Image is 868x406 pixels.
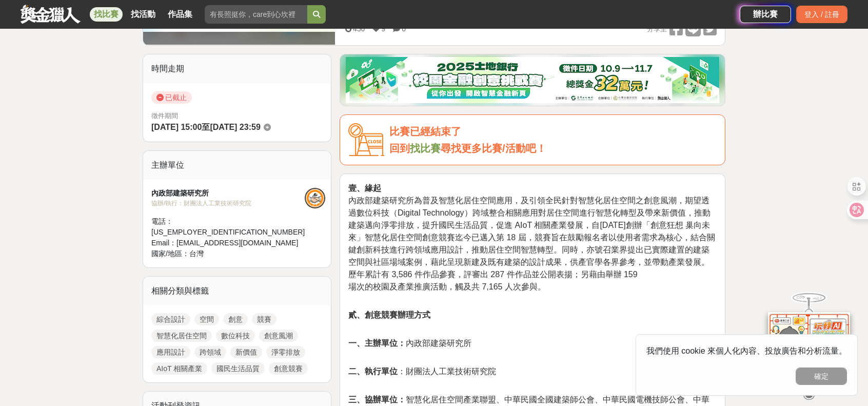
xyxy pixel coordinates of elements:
[210,123,260,131] span: [DATE] 23:59
[164,7,196,22] a: 作品集
[127,7,160,22] a: 找活動
[143,54,331,83] div: 時間走期
[205,5,307,24] input: 有長照挺你，care到心坎裡！青春出手，拍出照顧 影音徵件活動
[768,312,850,380] img: d2146d9a-e6f6-4337-9592-8cefde37ba6b.png
[151,188,305,199] div: 內政部建築研究所
[348,367,496,376] span: ：財團法人工業技術研究院
[143,151,331,180] div: 主辦單位
[151,112,178,120] span: 徵件期間
[796,6,847,23] div: 登入 / 註冊
[90,7,123,22] a: 找比賽
[189,249,204,258] span: 台灣
[348,282,546,291] span: 場次的校園及產業推廣活動，觸及共 7,165 人次參與。
[346,57,719,103] img: d20b4788-230c-4a26-8bab-6e291685a538.png
[441,143,546,154] span: 尋找更多比賽/活動吧！
[194,346,226,358] a: 跨領域
[259,330,298,342] a: 創意風潮
[402,25,406,33] span: 0
[389,143,410,154] span: 回到
[151,249,189,258] span: 國家/地區：
[266,346,305,358] a: 淨零排放
[151,238,305,248] div: Email： [EMAIL_ADDRESS][DOMAIN_NAME]
[194,313,219,325] a: 空間
[151,199,305,208] div: 協辦/執行： 財團法人工業技術研究院
[216,330,255,342] a: 數位科技
[151,216,305,238] div: 電話： [US_EMPLOYER_IDENTIFICATION_NUMBER]
[381,25,385,33] span: 9
[353,25,365,33] span: 450
[410,143,441,154] a: 找比賽
[348,123,384,157] img: Icon
[143,277,331,305] div: 相關分類與標籤
[151,313,190,325] a: 綜合設計
[796,368,847,385] button: 確定
[348,311,430,319] strong: 貳、創意競賽辦理方式
[151,346,190,358] a: 應用設計
[252,313,277,325] a: 競賽
[348,184,381,192] strong: 壹、緣起
[740,6,791,23] a: 辦比賽
[230,346,262,358] a: 新價值
[646,346,847,355] span: 我們使用 cookie 來個人化內容、投放廣告和分析流量。
[389,123,717,140] div: 比賽已經結束了
[223,313,248,325] a: 創意
[348,339,471,347] span: 內政部建築研究所
[269,362,308,375] a: 創意競賽
[151,123,202,131] span: [DATE] 15:00
[151,330,212,342] a: 智慧化居住空間
[151,362,207,375] a: AIoT 相關產業
[348,395,406,404] strong: 三、協辦單位：
[202,123,210,131] span: 至
[151,91,192,104] span: 已截止
[211,362,265,375] a: 國民生活品質
[647,22,667,37] span: 分享至
[348,339,406,347] strong: 一、主辦單位：
[348,367,398,376] strong: 二、執行單位
[348,196,715,279] span: 內政部建築研究所為普及智慧化居住空間應用，及引領全民針對智慧化居住空間之創意風潮，期望透過數位科技（Digital Technology）跨域整合相關應用對居住空間進行智慧化轉型及帶來新價值，推...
